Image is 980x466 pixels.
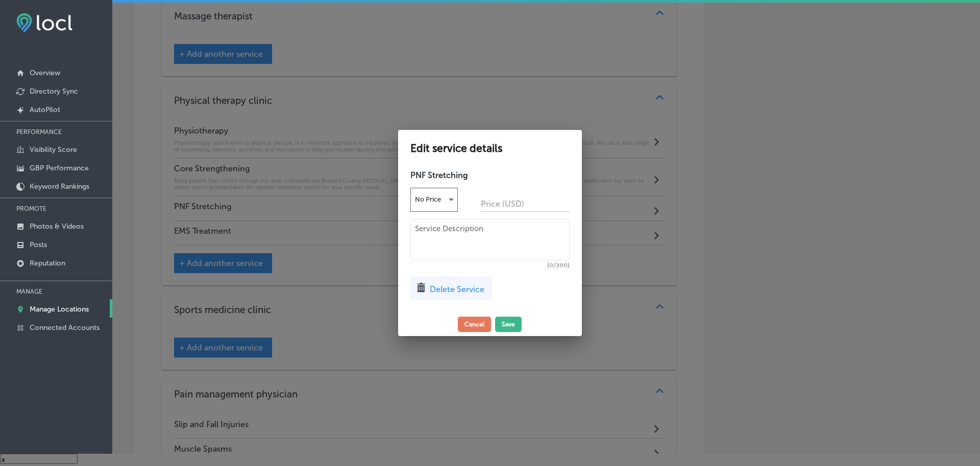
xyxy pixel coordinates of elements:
[410,262,570,269] span: (0/300)
[410,170,570,180] h4: PNF Stretching
[30,182,89,191] p: Keyword Rankings
[496,317,522,332] button: Save
[30,259,65,268] p: Reputation
[30,87,78,96] p: Directory Sync
[458,317,492,332] button: Cancel
[30,323,100,332] p: Connected Accounts
[30,305,89,314] p: Manage Locations
[30,105,60,114] p: AutoPilot
[411,191,457,208] div: No Price
[30,164,89,172] p: GBP Performance
[430,284,484,294] span: Delete Service
[30,145,77,154] p: Visibility Score
[410,142,570,155] h2: Edit service details
[30,240,47,249] p: Posts
[30,222,84,231] p: Photos & Videos
[16,13,72,32] img: fda3e92497d09a02dc62c9cd864e3231.png
[481,196,570,212] input: 0
[30,69,60,77] p: Overview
